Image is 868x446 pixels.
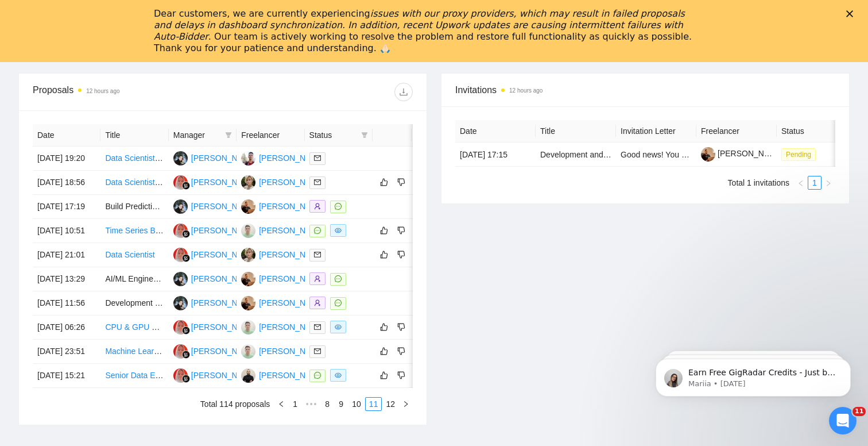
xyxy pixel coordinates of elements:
[223,126,234,144] span: filter
[394,320,408,334] button: dislike
[314,372,321,379] span: message
[288,397,302,411] li: 1
[701,149,784,158] a: [PERSON_NAME]
[797,180,804,187] span: left
[173,296,188,310] img: LB
[821,176,835,190] li: Next Page
[377,248,391,262] button: like
[314,275,321,282] span: user-add
[33,147,100,171] td: [DATE] 19:20
[377,368,391,382] button: like
[191,297,257,309] div: [PERSON_NAME]
[394,175,408,189] button: dislike
[191,369,257,382] div: [PERSON_NAME]
[380,347,388,356] span: like
[241,322,325,331] a: BY[PERSON_NAME]
[241,320,255,334] img: BY
[377,175,391,189] button: like
[237,124,304,147] th: Freelancer
[397,226,405,235] span: dislike
[100,291,168,316] td: Development and Deployment of an AI Agent for Opportunity Tracking and Intelligence Gathering
[348,398,365,410] a: 10
[241,274,325,283] a: VF[PERSON_NAME]
[33,340,100,364] td: [DATE] 23:51
[86,88,119,94] time: 12 hours ago
[173,224,188,238] img: AC
[320,397,334,411] li: 8
[173,274,257,283] a: LB[PERSON_NAME]
[191,345,257,357] div: [PERSON_NAME]
[241,368,255,383] img: VS
[259,200,325,213] div: [PERSON_NAME]
[100,171,168,195] td: Data Scientist – Time Series & Forecasting Specialist (Immediate Joiner)
[289,398,301,410] a: 1
[169,124,237,147] th: Manager
[781,149,820,159] a: Pending
[241,298,325,307] a: VF[PERSON_NAME]
[173,199,188,214] img: LB
[100,243,168,267] td: Data Scientist
[359,126,370,144] span: filter
[455,83,835,97] span: Invitations
[380,178,388,187] span: like
[200,397,270,411] li: Total 114 proposals
[259,369,325,382] div: [PERSON_NAME]
[173,368,188,383] img: AC
[846,10,858,17] div: Close
[173,298,257,307] a: LB[PERSON_NAME]
[365,397,382,411] li: 11
[394,224,408,237] button: dislike
[182,326,190,334] img: gigradar-bm.png
[173,272,188,286] img: LB
[728,176,789,190] li: Total 1 invitations
[173,322,257,331] a: AC[PERSON_NAME]
[241,272,255,286] img: VF
[701,147,715,162] img: c1lBrQN8JFH3_qiEq2fxql2UT3qEAvdmx3SEwaG_TuLwWHyh7lyIQ-SLEufBD53QaC
[397,347,405,356] span: dislike
[309,129,356,141] span: Status
[33,171,100,195] td: [DATE] 18:56
[377,320,391,334] button: like
[402,401,409,407] span: right
[241,248,255,262] img: VT
[335,203,342,210] span: message
[33,83,223,101] div: Proposals
[241,201,325,210] a: VF[PERSON_NAME]
[380,226,388,235] span: like
[377,224,391,237] button: like
[696,120,777,143] th: Freelancer
[105,347,412,356] a: Machine Learning Engineer for NLP Model Training and [PERSON_NAME] Integration
[225,132,232,139] span: filter
[509,87,542,94] time: 12 hours ago
[105,178,408,187] a: Data Scientist – Time Series & Forecasting Specialist (Immediate [PERSON_NAME])
[100,147,168,171] td: Data Scientist – Time Series & Forecasting Specialist (Immediate Joiner)
[794,176,808,190] button: left
[781,148,816,161] span: Pending
[335,227,342,234] span: eye
[33,316,100,340] td: [DATE] 06:26
[100,267,168,291] td: AI/ML Engineer with Data Architecture Expertise for Spiritual Insight MVP
[100,219,168,243] td: Time Series Based AI Data ML Web App
[274,397,288,411] li: Previous Page
[394,344,408,358] button: dislike
[191,321,257,333] div: [PERSON_NAME]
[105,371,393,380] a: Senior Data Engineer with Snowflake, AWS, Airflow, and ElasticSearch Expertise
[182,254,190,262] img: gigradar-bm.png
[335,299,342,306] span: message
[33,124,100,147] th: Date
[100,364,168,388] td: Senior Data Engineer with Snowflake, AWS, Airflow, and ElasticSearch Expertise
[638,334,868,415] iframe: Intercom notifications message
[191,200,257,213] div: [PERSON_NAME]
[173,344,188,359] img: AC
[397,371,405,380] span: dislike
[191,224,257,237] div: [PERSON_NAME]
[397,178,405,187] span: dislike
[259,272,325,285] div: [PERSON_NAME]
[335,398,347,410] a: 9
[794,176,808,190] li: Previous Page
[173,175,188,190] img: AC
[33,267,100,291] td: [DATE] 13:29
[33,195,100,219] td: [DATE] 17:19
[182,182,190,190] img: gigradar-bm.png
[808,176,821,190] li: 1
